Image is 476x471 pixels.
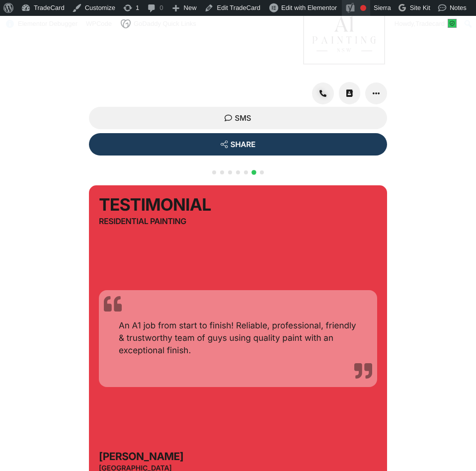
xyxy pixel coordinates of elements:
span: GoDaddy Quick Links [134,16,196,32]
div: Focus keyphrase not set [360,5,366,11]
a: SMS [89,107,387,129]
a: SHARE [89,133,387,156]
span: SMS [235,114,251,122]
h2: TESTIMONIAL [99,195,211,216]
span: Go to slide 1 [212,170,216,174]
span: SHARE [231,141,256,148]
span: Edit with Elementor [281,4,337,11]
span: Go to slide 4 [236,170,240,174]
span: Go to slide 2 [220,170,224,174]
div: An A1 job from start to finish! Reliable, professional, friendly & trustworthy team of guys using... [104,320,372,357]
span: Go to slide 6 [251,170,256,175]
span: Tradecard [415,20,445,27]
h3: [PERSON_NAME] [99,451,257,464]
span: Site Kit [410,4,430,11]
span: Go to slide 3 [228,170,232,174]
h5: Residential Painting [99,216,211,227]
span: Go to slide 7 [260,170,264,174]
a: WPCode [82,16,116,32]
span: Go to slide 5 [244,170,248,174]
a: Howdy, [391,16,461,32]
